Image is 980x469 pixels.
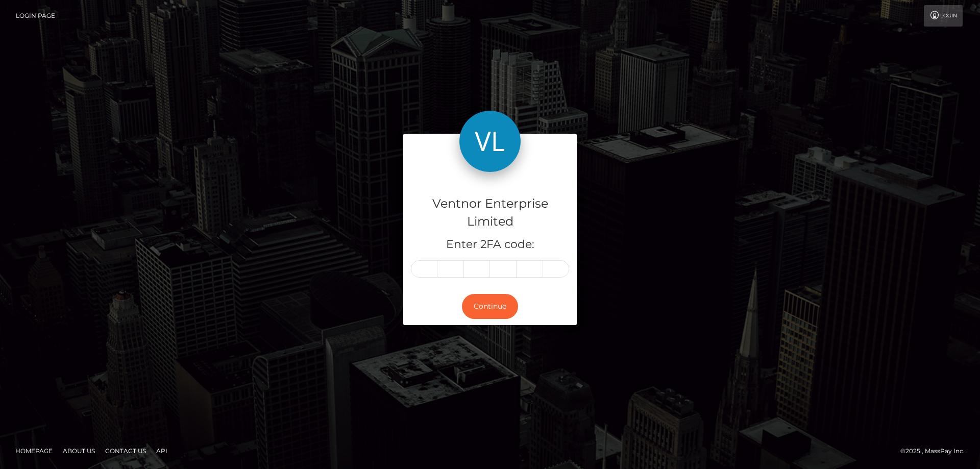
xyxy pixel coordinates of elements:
[459,111,521,172] img: Ventnor Enterprise Limited
[101,443,150,459] a: Contact Us
[16,5,55,27] a: Login Page
[411,195,569,231] h4: Ventnor Enterprise Limited
[924,5,963,27] a: Login
[11,443,57,459] a: Homepage
[462,294,518,319] button: Continue
[152,443,171,459] a: API
[900,446,972,457] div: © 2025 , MassPay Inc.
[411,237,569,253] h5: Enter 2FA code:
[59,443,99,459] a: About Us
